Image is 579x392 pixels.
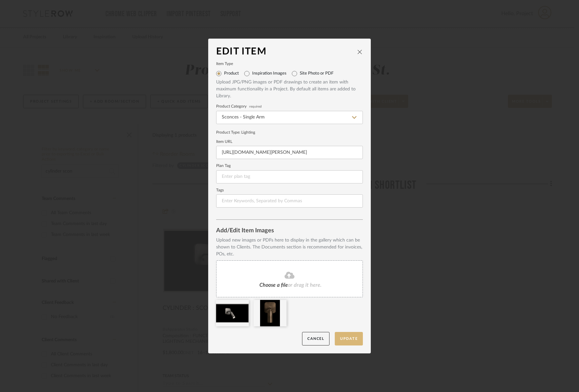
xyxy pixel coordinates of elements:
[259,282,288,288] span: Choose a file
[216,228,363,234] div: Add/Edit Item Images
[239,130,255,134] span: : Lighting
[216,170,363,183] input: Enter plan tag
[300,71,333,76] label: Site Photo or PDF
[302,332,329,345] button: Cancel
[335,332,363,345] button: Update
[216,79,363,100] div: Upload JPG/PNG images or PDF drawings to create an item with maximum functionality in a Project. ...
[288,282,322,288] span: or drag it here.
[216,47,357,57] div: Edit Item
[216,237,363,258] div: Upload new images or PDFs here to display in the gallery which can be shown to Clients. The Docum...
[216,164,363,168] label: Plan Tag
[216,140,363,144] label: Item URL
[216,129,363,135] div: Product Type
[224,71,239,76] label: Product
[216,62,363,66] label: Item Type
[216,189,363,192] label: Tags
[357,49,363,55] button: close
[216,146,363,159] input: Enter URL
[216,68,363,79] mat-radio-group: Select item type
[216,194,363,208] input: Enter Keywords, Separated by Commas
[249,105,262,108] span: required
[252,71,287,76] label: Inspiration Images
[216,111,363,124] input: Type a category to search and select
[216,105,363,108] label: Product Category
